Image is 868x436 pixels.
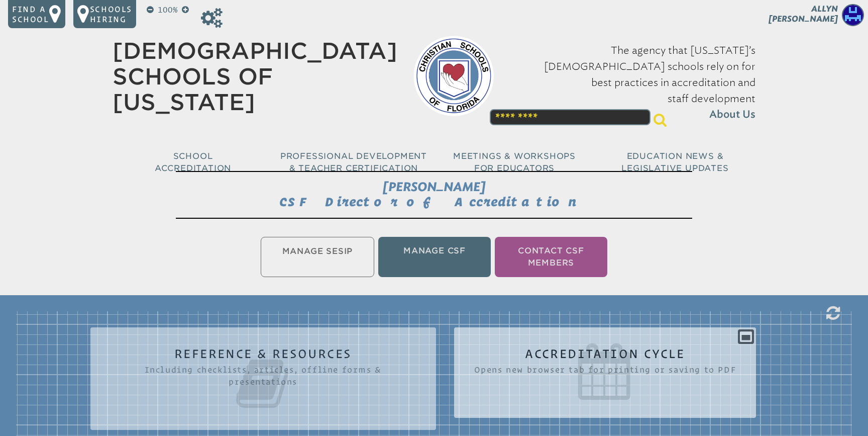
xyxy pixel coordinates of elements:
span: Meetings & Workshops for Educators [453,151,576,173]
p: Schools Hiring [90,4,132,24]
span: School Accreditation [155,151,231,173]
li: Contact CSF Members [495,237,607,277]
img: a54426be94052344887f6ad0d596e897 [842,4,864,26]
p: Find a school [12,4,49,24]
p: The agency that [US_STATE]’s [DEMOGRAPHIC_DATA] schools rely on for best practices in accreditati... [510,42,755,123]
span: CSF Director of Accreditation [279,195,589,209]
span: Professional Development & Teacher Certification [280,151,427,173]
span: About Us [709,107,755,123]
span: Education News & Legislative Updates [621,151,728,173]
span: Allyn [PERSON_NAME] [769,4,838,24]
h2: Reference & Resources [111,347,416,412]
li: Manage CSF [378,237,491,277]
a: [DEMOGRAPHIC_DATA] Schools of [US_STATE] [113,38,397,115]
p: 100% [156,4,180,16]
h2: Accreditation Cycle [474,347,736,400]
img: csf-logo-web-colors.png [413,36,494,116]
